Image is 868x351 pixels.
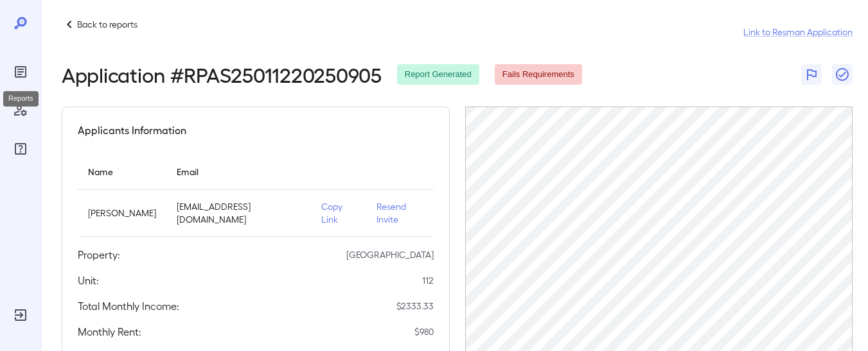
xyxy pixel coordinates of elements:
[78,324,141,339] h5: Monthly Rent:
[62,63,382,86] h2: Application # RPAS25011220250905
[743,26,853,39] a: Link to Resman Application
[78,153,434,237] table: simple table
[10,139,31,159] div: FAQ
[801,64,822,85] button: Flag Report
[78,298,179,314] h5: Total Monthly Income:
[10,100,31,121] div: Manage Users
[376,200,423,226] p: Resend Invite
[495,69,582,81] span: Fails Requirements
[321,200,356,226] p: Copy Link
[422,274,434,287] p: 112
[78,247,120,262] h5: Property:
[396,300,434,312] p: $ 2333.33
[78,153,166,190] th: Name
[832,64,853,85] button: Close Report
[346,248,434,261] p: [GEOGRAPHIC_DATA]
[10,305,31,325] div: Log Out
[166,153,311,190] th: Email
[414,325,434,338] p: $ 980
[78,123,186,138] h5: Applicants Information
[397,69,479,81] span: Report Generated
[3,91,39,107] div: Reports
[78,273,99,288] h5: Unit:
[77,18,137,31] p: Back to reports
[88,207,156,219] p: [PERSON_NAME]
[177,200,301,226] p: [EMAIL_ADDRESS][DOMAIN_NAME]
[10,62,31,82] div: Reports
